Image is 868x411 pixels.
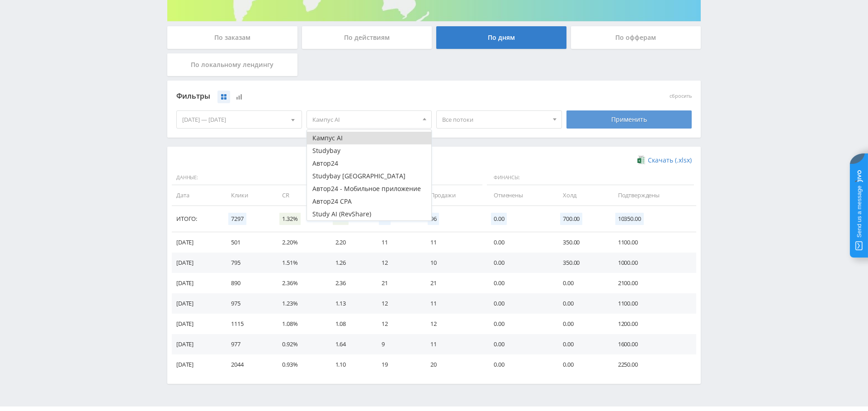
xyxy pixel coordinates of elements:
td: Отменены [485,185,554,205]
td: 890 [222,273,273,293]
span: Кампус AI [312,111,418,128]
div: По дням [436,26,566,49]
span: Финансы: [487,170,694,186]
td: 12 [373,314,421,334]
span: Все потоки [442,111,548,128]
td: 1600.00 [609,334,696,354]
td: 2100.00 [609,273,696,293]
td: 1100.00 [609,293,696,314]
td: 2.20 [326,232,373,253]
button: Автор24 [307,157,432,170]
td: 977 [222,334,273,354]
td: [DATE] [172,334,222,354]
img: xlsx [637,155,645,164]
td: 1.23% [273,293,326,314]
td: 2250.00 [609,354,696,375]
td: 795 [222,253,273,273]
td: 1.26 [326,253,373,273]
td: 0.00 [485,232,554,253]
div: [DATE] — [DATE] [177,111,302,128]
td: Клики [222,185,273,205]
td: 1.10 [326,354,373,375]
td: 1115 [222,314,273,334]
td: 0.00 [485,293,554,314]
td: 2.36 [326,273,373,293]
td: 350.00 [554,253,609,273]
span: 1.32% [279,213,300,225]
td: 1.64 [326,334,373,354]
span: Данные: [172,170,370,186]
div: По офферам [571,26,701,49]
td: 0.00 [554,273,609,293]
td: 0.00 [485,273,554,293]
td: 21 [373,273,421,293]
td: [DATE] [172,232,222,253]
a: Скачать (.xlsx) [637,156,692,165]
div: Фильтры [176,90,562,103]
td: [DATE] [172,314,222,334]
td: 2.36% [273,273,326,293]
button: Studybay [GEOGRAPHIC_DATA] [307,170,432,182]
td: 1100.00 [609,232,696,253]
td: 1000.00 [609,253,696,273]
td: 1.13 [326,293,373,314]
span: 7297 [228,213,246,225]
div: По заказам [167,26,297,49]
td: 0.92% [273,334,326,354]
td: 19 [373,354,421,375]
td: [DATE] [172,354,222,375]
td: 2.20% [273,232,326,253]
span: Скачать (.xlsx) [648,157,692,164]
td: 11 [421,232,485,253]
button: Кампус AI [307,132,432,144]
td: 501 [222,232,273,253]
td: Итого: [172,206,222,232]
td: 10 [421,253,485,273]
button: Study AI (RevShare) [307,208,432,220]
span: 96 [428,213,439,225]
td: [DATE] [172,293,222,314]
td: 0.00 [554,293,609,314]
button: Автор24 - Мобильное приложение [307,182,432,195]
td: 975 [222,293,273,314]
td: 1.51% [273,253,326,273]
td: 0.00 [485,354,554,375]
td: Подтверждены [609,185,696,205]
button: сбросить [670,93,692,99]
span: 10350.00 [615,213,644,225]
td: 11 [373,232,421,253]
td: 12 [373,293,421,314]
td: 11 [421,293,485,314]
td: 0.93% [273,354,326,375]
td: 1200.00 [609,314,696,334]
td: [DATE] [172,273,222,293]
div: По локальному лендингу [167,53,297,76]
td: 9 [373,334,421,354]
td: 1.08% [273,314,326,334]
td: 2044 [222,354,273,375]
td: Дата [172,185,222,205]
td: 12 [421,314,485,334]
td: 0.00 [554,334,609,354]
td: 1.08 [326,314,373,334]
td: Холд [554,185,609,205]
td: Продажи [421,185,485,205]
td: CR [273,185,326,205]
td: 12 [373,253,421,273]
button: Автор24 CPA [307,195,432,208]
td: [DATE] [172,253,222,273]
td: 0.00 [485,253,554,273]
td: 0.00 [554,354,609,375]
span: 0.00 [491,213,507,225]
td: 350.00 [554,232,609,253]
div: Применить [566,110,692,129]
td: 11 [421,334,485,354]
td: 0.00 [485,334,554,354]
button: Studybay [307,144,432,157]
td: 0.00 [485,314,554,334]
div: По действиям [302,26,432,49]
td: 20 [421,354,485,375]
span: 700.00 [560,213,582,225]
td: 21 [421,273,485,293]
td: 0.00 [554,314,609,334]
